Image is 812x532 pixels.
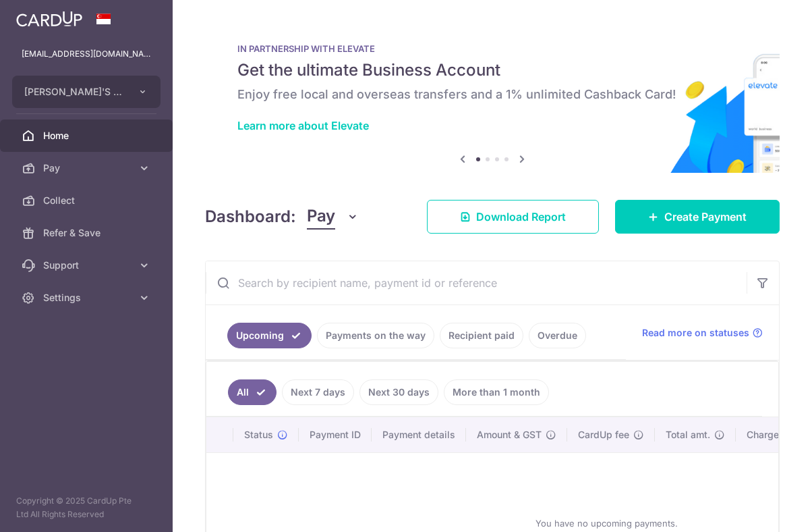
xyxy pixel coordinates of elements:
[282,379,354,405] a: Next 7 days
[237,86,747,103] h6: Enjoy free local and overseas transfers and a 1% unlimited Cashback Card!
[43,129,132,142] span: Home
[228,379,277,405] a: All
[24,85,124,99] span: [PERSON_NAME]'S TANDOOR PTE. LTD.
[307,204,335,230] span: Pay
[43,226,132,240] span: Refer & Save
[12,76,161,108] button: [PERSON_NAME]'S TANDOOR PTE. LTD.
[205,22,780,173] img: Renovation banner
[43,259,132,272] span: Support
[578,428,629,442] span: CardUp fee
[359,379,438,405] a: Next 30 days
[244,428,273,442] span: Status
[205,205,296,229] h4: Dashboard:
[22,47,151,61] p: [EMAIL_ADDRESS][DOMAIN_NAME]
[307,204,359,230] button: Pay
[529,323,586,348] a: Overdue
[237,43,747,54] p: IN PARTNERSHIP WITH ELEVATE
[642,326,749,340] span: Read more on statuses
[237,59,747,81] h5: Get the ultimate Business Account
[664,209,747,225] span: Create Payment
[747,428,802,442] span: Charge date
[642,326,763,340] a: Read more on statuses
[317,323,434,348] a: Payments on the way
[16,11,82,27] img: CardUp
[299,417,372,452] th: Payment ID
[476,209,566,225] span: Download Report
[440,323,523,348] a: Recipient paid
[43,161,132,175] span: Pay
[427,200,599,234] a: Download Report
[477,428,542,442] span: Amount & GST
[444,379,549,405] a: More than 1 month
[43,194,132,207] span: Collect
[372,417,466,452] th: Payment details
[206,261,747,304] input: Search by recipient name, payment id or reference
[615,200,780,234] a: Create Payment
[666,428,710,442] span: Total amt.
[237,119,369,132] a: Learn more about Elevate
[227,323,312,348] a: Upcoming
[43,291,132,304] span: Settings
